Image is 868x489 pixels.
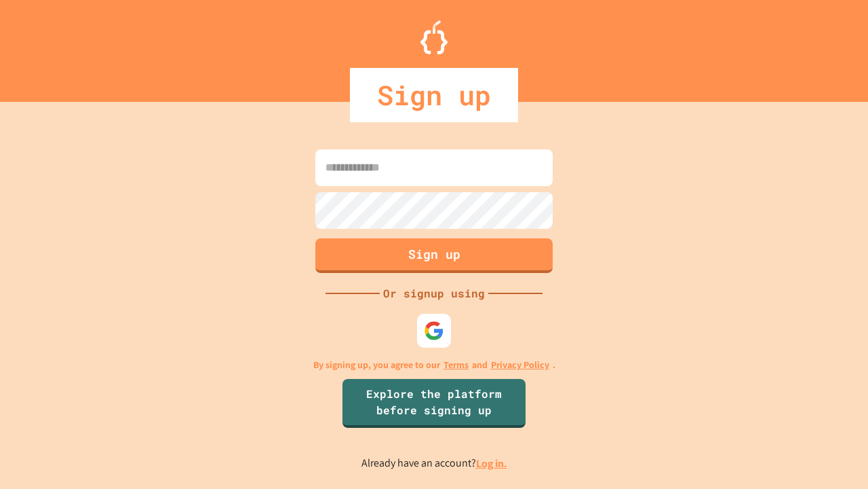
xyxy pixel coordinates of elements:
[476,456,507,471] a: Log in.
[361,455,507,472] p: Already have an account?
[491,358,549,372] a: Privacy Policy
[350,68,518,122] div: Sign up
[342,379,526,428] a: Explore the platform before signing up
[313,358,555,372] p: By signing up, you agree to our and .
[443,358,469,372] a: Terms
[380,285,488,302] div: Or signup using
[424,321,444,341] img: google-icon.svg
[315,238,553,273] button: Sign up
[420,20,448,54] img: Logo.svg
